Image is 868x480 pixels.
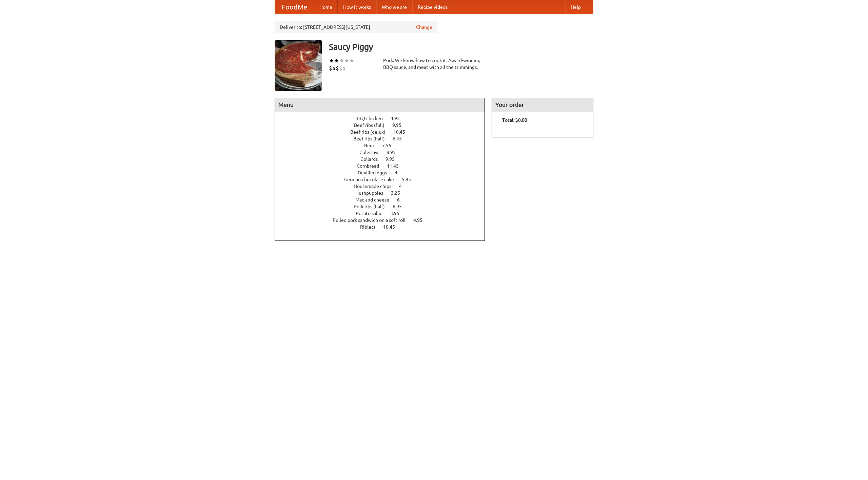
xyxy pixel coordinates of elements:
span: 11.45 [387,163,406,169]
span: Coleslaw [359,150,386,155]
a: Cornbread 11.45 [357,163,411,169]
a: German chocolate cake 5.95 [344,177,423,182]
div: Deliver to: [STREET_ADDRESS][US_STATE] [275,21,437,33]
span: Beef ribs (delux) [350,129,392,135]
span: Devilled eggs [358,170,394,175]
span: 9.95 [392,122,408,128]
h4: Menu [275,98,485,112]
li: ★ [329,57,334,64]
a: Mac and cheese 6 [355,197,412,203]
span: Collards [360,156,384,162]
li: $ [329,64,332,72]
a: BBQ chicken 4.95 [355,116,412,121]
span: 7.55 [382,143,398,148]
span: Beer [364,143,381,148]
li: $ [332,64,336,72]
span: Housemade chips [354,184,398,189]
a: Hushpuppies 3.25 [355,190,413,196]
li: ★ [339,57,344,64]
span: Beef ribs (half) [353,136,392,141]
li: ★ [344,57,349,64]
a: Beef ribs (delux) 10.45 [350,129,418,135]
li: ★ [349,57,354,64]
span: BBQ chicken [355,116,390,121]
a: Potato salad 3.95 [356,211,412,216]
a: FoodMe [275,0,314,14]
a: How it works [338,0,376,14]
span: Beef ribs (full) [354,122,391,128]
a: Beef ribs (full) 9.95 [354,122,414,128]
div: Pork. We know how to cook it. Award-winning BBQ sauce, and meat with all the trimmings. [383,57,485,71]
a: Riblets 10.45 [360,224,408,230]
span: 8.95 [387,150,402,155]
span: 10.45 [383,224,402,230]
span: 6.95 [393,204,409,209]
span: Pork ribs (half) [354,204,392,209]
a: Help [565,0,586,14]
span: 3.25 [391,190,407,196]
a: Pulled pork sandwich on a soft roll 4.95 [333,217,435,223]
a: Pork ribs (half) 6.95 [354,204,414,209]
span: 3.95 [390,211,406,216]
span: 4.95 [391,116,407,121]
a: Change [416,24,432,31]
b: Total: $0.00 [502,117,527,123]
li: $ [342,64,346,72]
span: German chocolate cake [344,177,401,182]
span: Hushpuppies [355,190,390,196]
span: 6 [397,197,407,203]
span: 4.95 [413,217,429,223]
span: 4 [395,170,404,175]
a: Housemade chips 4 [354,184,414,189]
span: Cornbread [357,163,386,169]
span: 4 [399,184,409,189]
h3: Saucy Piggy [329,40,593,54]
a: Devilled eggs 4 [358,170,410,175]
a: Beer 7.55 [364,143,404,148]
a: Beef ribs (half) 6.45 [353,136,414,141]
a: Who we are [376,0,412,14]
a: Recipe videos [412,0,453,14]
img: angular.jpg [275,40,322,91]
li: $ [339,64,342,72]
span: 10.45 [393,129,412,135]
a: Home [314,0,338,14]
span: Mac and cheese [355,197,396,203]
span: Pulled pork sandwich on a soft roll [333,217,412,223]
h4: Your order [492,98,593,112]
a: Collards 9.95 [360,156,407,162]
span: Riblets [360,224,382,230]
li: ★ [334,57,339,64]
li: $ [336,64,339,72]
span: Potato salad [356,211,389,216]
span: 9.95 [386,156,401,162]
span: 5.95 [402,177,418,182]
span: 6.45 [393,136,409,141]
a: Coleslaw 8.95 [359,150,408,155]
